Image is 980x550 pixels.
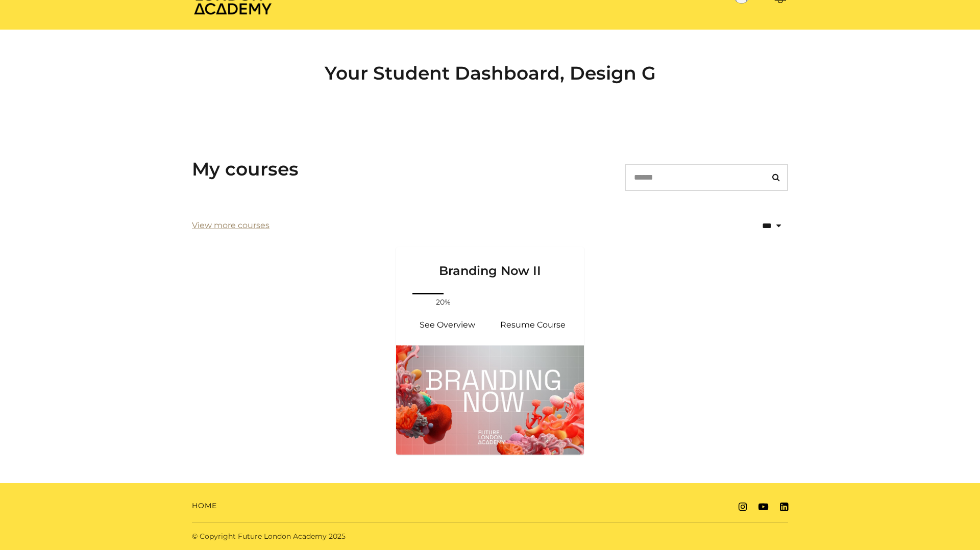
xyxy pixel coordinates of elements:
[192,62,788,84] h2: Your Student Dashboard, Design G
[192,501,217,511] a: Home
[192,158,299,180] h3: My courses
[490,313,576,337] a: Branding Now II: Resume Course
[718,213,788,239] select: status
[184,531,490,542] div: © Copyright Future London Academy 2025
[396,247,584,291] a: Branding Now II
[408,247,572,279] h3: Branding Now II
[431,297,456,308] span: 20%
[192,219,269,232] a: View more courses
[404,313,490,337] a: Branding Now II: See Overview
